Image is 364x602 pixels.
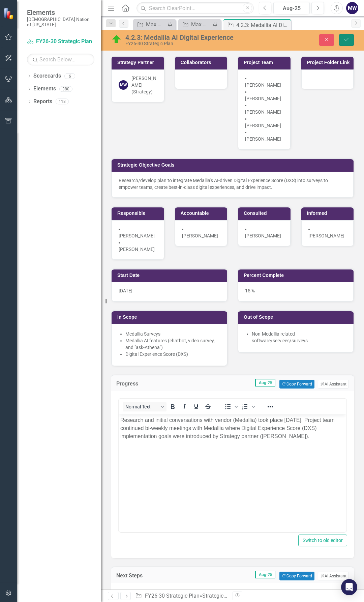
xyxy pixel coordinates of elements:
[202,402,214,411] button: Strikethrough
[117,315,224,320] h3: In Scope
[125,331,220,337] li: Medallia Surveys
[59,86,72,92] div: 380
[244,315,350,320] h3: Out of Scope
[346,2,358,14] button: MW
[27,38,94,46] a: FY26-30 Strategic Plan
[119,247,155,252] span: [PERSON_NAME]
[64,73,75,79] div: 6
[27,54,94,65] input: Search Below...
[244,273,350,278] h3: Percent Complete
[27,17,94,28] small: [DEMOGRAPHIC_DATA] Nation of [US_STATE]
[3,7,15,19] img: ClearPoint Strategy
[119,414,346,532] iframe: Rich Text Area
[119,288,132,293] span: [DATE]
[307,211,351,216] h3: Informed
[119,177,346,191] div: Research/develop plan to integrate Medallia's AI-driven Digital Experience Score (DXS) into surve...
[238,282,354,302] div: 15 %
[279,572,314,580] button: Copy Forward
[2,2,226,18] p: Medallia collaboration will continue. Medallia representative will provide appropriate contacts t...
[276,4,307,12] div: Aug-25
[146,20,165,29] div: Max SO's
[111,34,122,45] img: On Target
[181,211,224,216] h3: Accountable
[245,109,281,115] span: [PERSON_NAME]
[33,72,61,80] a: Scorecards
[135,20,165,29] a: Max SO's
[191,20,211,29] div: Max SO's
[179,402,190,411] button: Italic
[117,163,350,168] h3: Strategic Objective Goals
[33,98,52,106] a: Reports
[117,211,161,216] h3: Responsible
[135,592,227,600] div: » »
[182,233,218,238] span: [PERSON_NAME]
[255,571,275,578] span: Aug-25
[125,351,220,357] li: Digital Experience Score (DXS)
[145,593,200,599] a: FY26-30 Strategic Plan
[131,75,157,95] div: [PERSON_NAME] (Strategy)
[117,273,224,278] h3: Start Date
[125,41,241,46] div: FY26-30 Strategic Plan
[116,381,160,387] h3: Progress
[307,60,351,65] h3: Project Folder Link
[202,593,249,599] a: Strategic Objectives
[244,60,287,65] h3: Project Team
[239,402,256,411] div: Numbered list
[119,233,155,238] span: [PERSON_NAME]
[245,123,281,128] span: [PERSON_NAME]
[273,2,310,14] button: Aug-25
[222,402,239,411] div: Bullet list
[117,60,161,65] h3: Strategy Partner
[245,82,281,88] span: [PERSON_NAME]
[116,573,167,579] h3: Next Steps
[167,402,178,411] button: Bold
[279,380,314,389] button: Copy Forward
[318,380,349,389] button: AI Assistant
[119,80,128,90] div: MW
[125,404,158,409] span: Normal Text
[125,337,220,351] li: Medallia AI features (chatbot, video survey, and "ask-Athena")
[236,21,289,29] div: 4.2.3: Medallia AI Digital Experience
[181,60,224,65] h3: Collaborators
[308,233,344,238] span: [PERSON_NAME]
[27,8,94,17] span: Elements
[298,535,347,546] button: Switch to old editor
[56,99,69,105] div: 118
[125,34,241,41] div: 4.2.3: Medallia AI Digital Experience
[245,233,281,238] span: [PERSON_NAME]
[341,579,357,595] div: Open Intercom Messenger
[244,211,287,216] h3: Consulted
[245,96,281,101] span: [PERSON_NAME]
[265,402,276,411] button: Reveal or hide additional toolbar items
[252,331,346,344] li: Non-Medallia related software/services/surveys
[180,20,211,29] a: Max SO's
[190,402,202,411] button: Underline
[245,136,281,142] span: [PERSON_NAME]
[318,572,349,580] button: AI Assistant
[255,379,275,386] span: Aug-25
[33,85,56,93] a: Elements
[123,402,166,411] button: Block Normal Text
[136,2,254,14] input: Search ClearPoint...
